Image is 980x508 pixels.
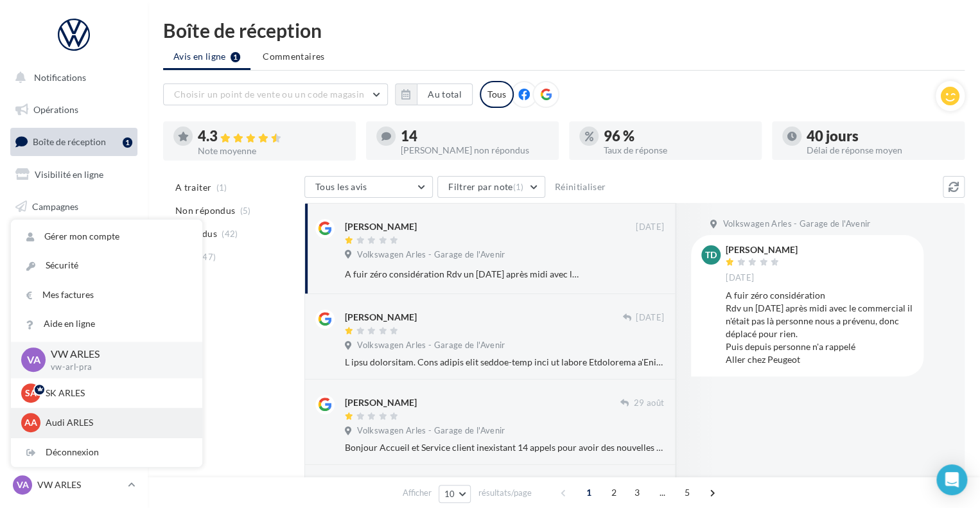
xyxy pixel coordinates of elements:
[175,181,211,194] span: A traiter
[439,485,471,503] button: 10
[35,169,103,180] span: Visibilité en ligne
[401,129,548,143] div: 14
[123,137,132,148] div: 1
[11,222,202,251] a: Gérer mon compte
[8,320,140,358] a: ASSETS PERSONNALISABLES
[722,218,870,230] span: Volkswagen Arles - Garage de l'Avenir
[216,182,227,193] span: (1)
[726,272,754,284] span: [DATE]
[395,83,473,105] button: Au total
[403,487,432,499] span: Afficher
[726,289,913,366] div: A fuir zéro considération Rdv un [DATE] après midi avec le commercial il n'était pas là personne ...
[34,72,86,83] span: Notifications
[345,396,417,409] div: [PERSON_NAME]
[163,83,388,105] button: Choisir un point de vente ou un code magasin
[33,104,78,115] span: Opérations
[936,464,967,495] div: Open Intercom Messenger
[417,83,473,105] button: Au total
[25,387,37,399] span: SA
[11,281,202,310] a: Mes factures
[807,129,954,143] div: 40 jours
[513,182,524,192] span: (1)
[174,89,364,100] span: Choisir un point de vente ou un code magasin
[807,146,954,155] div: Délai de réponse moyen
[437,176,545,198] button: Filtrer par note(1)
[46,416,187,429] p: Audi ARLES
[345,268,581,281] div: A fuir zéro considération Rdv un [DATE] après midi avec le commercial il n'était pas là personne ...
[478,487,531,499] span: résultats/page
[480,81,514,108] div: Tous
[677,482,697,503] span: 5
[345,311,417,324] div: [PERSON_NAME]
[51,362,182,373] p: vw-arl-pra
[33,136,106,147] span: Boîte de réception
[627,482,647,503] span: 3
[8,161,140,188] a: Visibilité en ligne
[46,387,187,399] p: SK ARLES
[550,179,611,195] button: Réinitialiser
[634,398,664,409] span: 29 août
[636,222,664,233] span: [DATE]
[11,251,202,280] a: Sécurité
[198,146,346,155] div: Note moyenne
[8,193,140,220] a: Campagnes
[8,257,140,284] a: Médiathèque
[175,204,235,217] span: Non répondus
[357,249,505,261] span: Volkswagen Arles - Garage de l'Avenir
[345,441,664,454] div: Bonjour Accueil et Service client inexistant 14 appels pour avoir des nouvelles de mon auto , pui...
[8,289,140,316] a: Calendrier
[198,129,346,144] div: 4.3
[27,353,40,367] span: VA
[163,21,965,40] div: Boîte de réception
[263,50,324,63] span: Commentaires
[604,129,751,143] div: 96 %
[8,64,135,91] button: Notifications
[357,425,505,437] span: Volkswagen Arles - Garage de l'Avenir
[579,482,599,503] span: 1
[51,347,182,362] p: VW ARLES
[8,128,140,155] a: Boîte de réception1
[32,200,78,211] span: Campagnes
[357,340,505,351] span: Volkswagen Arles - Garage de l'Avenir
[37,478,123,491] p: VW ARLES
[24,416,37,429] span: AA
[636,312,664,324] span: [DATE]
[17,478,29,491] span: VA
[8,96,140,123] a: Opérations
[240,206,251,216] span: (5)
[222,229,238,239] span: (42)
[705,249,717,261] span: TD
[604,146,751,155] div: Taux de réponse
[726,245,798,254] div: [PERSON_NAME]
[8,225,140,252] a: Contacts
[345,220,417,233] div: [PERSON_NAME]
[401,146,548,155] div: [PERSON_NAME] non répondus
[604,482,624,503] span: 2
[652,482,672,503] span: ...
[11,438,202,467] div: Déconnexion
[11,310,202,338] a: Aide en ligne
[315,181,367,192] span: Tous les avis
[304,176,433,198] button: Tous les avis
[345,356,664,369] div: L ipsu dolorsitam. Cons adipis elit seddoe-temp inci ut labore Etdolorema a'Enima mini veniamq no...
[10,473,137,497] a: VA VW ARLES
[444,489,455,499] span: 10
